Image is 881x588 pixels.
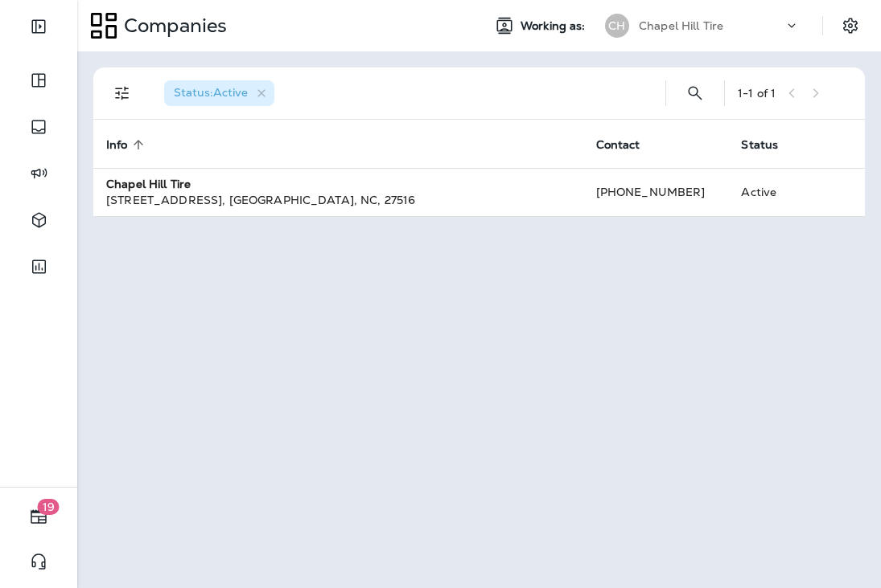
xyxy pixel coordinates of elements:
[605,14,629,38] div: CH
[679,77,711,109] button: Search Companies
[106,177,191,191] strong: Chapel Hill Tire
[521,19,589,33] span: Working as:
[596,138,640,152] span: Contact
[164,80,274,106] div: Status:Active
[117,14,227,38] p: Companies
[16,500,61,533] button: 19
[106,192,570,208] div: [STREET_ADDRESS] , [GEOGRAPHIC_DATA] , NC , 27516
[639,19,723,32] p: Chapel Hill Tire
[106,138,128,152] span: Info
[596,137,661,152] span: Contact
[583,168,729,216] td: [PHONE_NUMBER]
[741,137,799,152] span: Status
[174,85,248,100] span: Status : Active
[38,499,60,515] span: 19
[741,138,778,152] span: Status
[728,168,816,216] td: Active
[738,87,776,100] div: 1 - 1 of 1
[106,137,149,152] span: Info
[106,77,138,109] button: Filters
[16,10,61,43] button: Expand Sidebar
[836,11,865,40] button: Settings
